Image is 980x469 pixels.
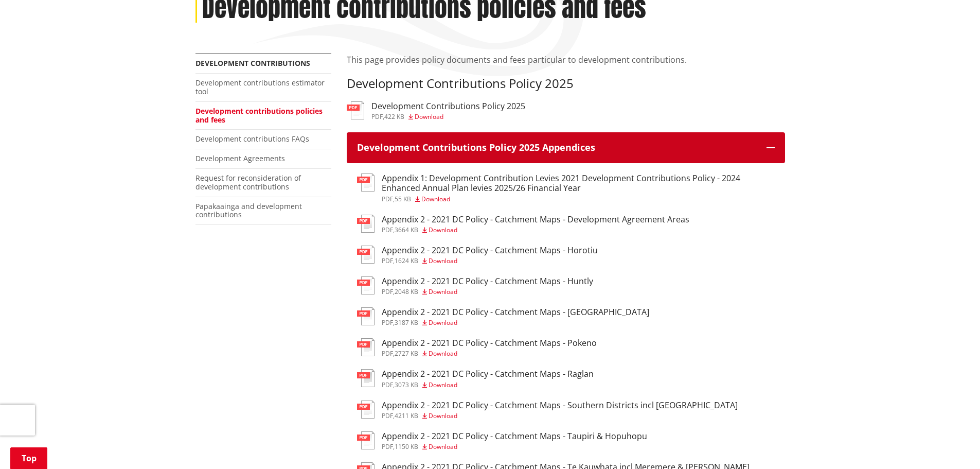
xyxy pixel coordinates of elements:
a: Request for reconsideration of development contributions [195,173,301,192]
h3: Appendix 2 - 2021 DC Policy - Catchment Maps - [GEOGRAPHIC_DATA] [382,307,649,317]
span: pdf [382,442,393,451]
span: pdf [382,380,393,389]
span: pdf [382,349,393,358]
a: Appendix 2 - 2021 DC Policy - Catchment Maps - Taupiri & Hopuhopu pdf,1150 KB Download [357,431,647,450]
a: Appendix 2 - 2021 DC Policy - Catchment Maps - Southern Districts incl [GEOGRAPHIC_DATA] pdf,4211... [357,401,738,419]
a: Top [10,447,47,469]
span: 2727 KB [395,349,418,358]
h3: Appendix 2 - 2021 DC Policy - Catchment Maps - Horotiu [382,246,598,255]
span: pdf [382,287,393,296]
a: Development Agreements [195,153,285,163]
span: pdf [382,225,393,234]
h3: Appendix 2 - 2021 DC Policy - Catchment Maps - Huntly [382,276,593,286]
span: Download [429,287,457,296]
p: This page provides policy documents and fees particular to development contributions. [347,54,785,66]
span: 2048 KB [395,287,418,296]
h3: Appendix 2 - 2021 DC Policy - Catchment Maps - Pokeno [382,338,597,348]
img: document-pdf.svg [357,173,375,192]
button: Development Contributions Policy 2025 Appendices [347,132,785,163]
a: Appendix 2 - 2021 DC Policy - Catchment Maps - Huntly pdf,2048 KB Download [357,276,593,295]
div: , [371,114,525,120]
img: document-pdf.svg [357,401,375,419]
span: pdf [382,195,393,203]
span: Download [429,318,457,327]
h3: Appendix 2 - 2021 DC Policy - Catchment Maps - Taupiri & Hopuhopu [382,431,647,441]
span: 3664 KB [395,225,418,234]
span: Download [429,442,457,451]
span: Download [429,411,457,420]
a: Papakaainga and development contributions [195,201,302,220]
iframe: Messenger Launcher [933,426,970,463]
div: , [382,258,598,264]
div: , [382,289,593,295]
span: 4211 KB [395,411,418,420]
span: Download [429,256,457,265]
span: 1150 KB [395,442,418,451]
span: Download [429,380,457,389]
div: , [382,196,775,202]
a: Development contributions estimator tool [195,78,325,96]
img: document-pdf.svg [357,369,375,387]
a: Development contributions [195,58,310,68]
a: Appendix 2 - 2021 DC Policy - Catchment Maps - Raglan pdf,3073 KB Download [357,369,594,388]
a: Development contributions FAQs [195,134,309,144]
div: , [382,227,689,233]
img: document-pdf.svg [357,431,375,449]
h3: Development Contributions Policy 2025 Appendices [357,143,756,153]
h3: Appendix 2 - 2021 DC Policy - Catchment Maps - Southern Districts incl [GEOGRAPHIC_DATA] [382,401,738,410]
h3: Appendix 1: Development Contribution Levies 2021 Development Contributions Policy - 2024 Enhanced... [382,173,775,193]
h3: Development Contributions Policy 2025 [371,101,525,111]
span: pdf [371,112,383,121]
img: document-pdf.svg [347,101,364,119]
span: Download [429,225,457,234]
div: , [382,413,738,419]
span: 3073 KB [395,380,418,389]
a: Appendix 2 - 2021 DC Policy - Catchment Maps - Pokeno pdf,2727 KB Download [357,338,597,357]
a: Appendix 1: Development Contribution Levies 2021 Development Contributions Policy - 2024 Enhanced... [357,173,775,202]
h3: Appendix 2 - 2021 DC Policy - Catchment Maps - Raglan [382,369,594,379]
div: , [382,444,647,450]
img: document-pdf.svg [357,307,375,325]
a: Development Contributions Policy 2025 pdf,422 KB Download [347,101,525,120]
h3: Development Contributions Policy 2025 [347,76,785,91]
div: , [382,351,597,357]
img: document-pdf.svg [357,276,375,294]
img: document-pdf.svg [357,246,375,264]
span: pdf [382,256,393,265]
img: document-pdf.svg [357,215,375,233]
div: , [382,382,594,388]
span: 3187 KB [395,318,418,327]
img: document-pdf.svg [357,338,375,356]
span: Download [415,112,443,121]
span: 422 KB [384,112,404,121]
span: 1624 KB [395,256,418,265]
span: 55 KB [395,195,411,203]
div: , [382,320,649,326]
h3: Appendix 2 - 2021 DC Policy - Catchment Maps - Development Agreement Areas [382,215,689,224]
span: pdf [382,318,393,327]
span: Download [421,195,450,203]
a: Appendix 2 - 2021 DC Policy - Catchment Maps - [GEOGRAPHIC_DATA] pdf,3187 KB Download [357,307,649,326]
a: Appendix 2 - 2021 DC Policy - Catchment Maps - Development Agreement Areas pdf,3664 KB Download [357,215,689,233]
a: Development contributions policies and fees [195,106,323,125]
span: Download [429,349,457,358]
span: pdf [382,411,393,420]
a: Appendix 2 - 2021 DC Policy - Catchment Maps - Horotiu pdf,1624 KB Download [357,246,598,264]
